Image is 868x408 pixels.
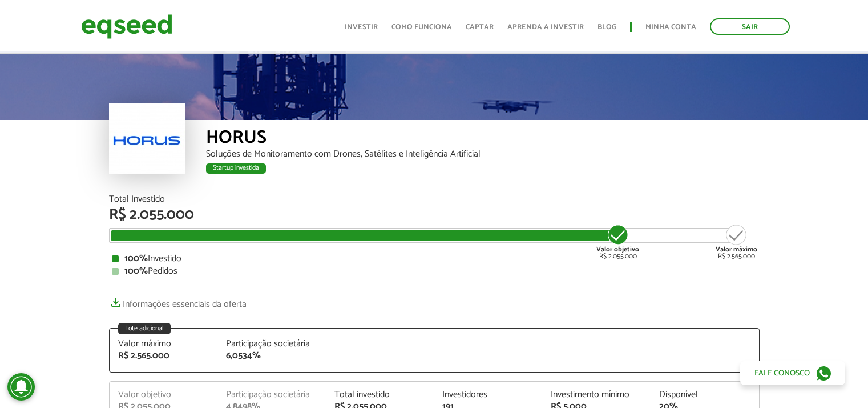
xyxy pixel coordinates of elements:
div: Pedidos [112,267,757,276]
strong: Valor objetivo [596,244,639,255]
a: Informações essenciais da oferta [109,293,247,309]
div: Startup investida [206,163,266,174]
div: Valor objetivo [118,390,209,399]
div: Total investido [334,390,426,399]
a: Como funciona [391,23,452,31]
div: Disponível [659,390,750,399]
div: R$ 2.055.000 [596,223,639,260]
img: EqSeed [81,11,172,42]
a: Blog [597,23,616,31]
strong: 100% [124,263,148,279]
div: Lote adicional [118,323,171,334]
a: Sair [710,18,790,35]
strong: 100% [124,251,148,266]
div: Soluções de Monitoramento com Drones, Satélites e Inteligência Artificial [206,150,760,159]
a: Aprenda a investir [507,23,584,31]
div: Investimento mínimo [551,390,642,399]
div: Participação societária [226,339,317,349]
div: R$ 2.055.000 [109,207,760,222]
a: Captar [466,23,494,31]
div: Valor máximo [118,339,209,349]
div: Investidores [442,390,534,399]
a: Minha conta [645,23,696,31]
strong: Valor máximo [716,244,757,255]
div: R$ 2.565.000 [716,223,757,260]
a: Investir [345,23,378,31]
a: Fale conosco [740,361,845,385]
div: 6,0534% [226,351,317,361]
div: Participação societária [226,390,317,399]
div: Investido [112,254,757,263]
div: R$ 2.565.000 [118,351,209,361]
div: Total Investido [109,195,760,204]
div: HORUS [206,129,760,150]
